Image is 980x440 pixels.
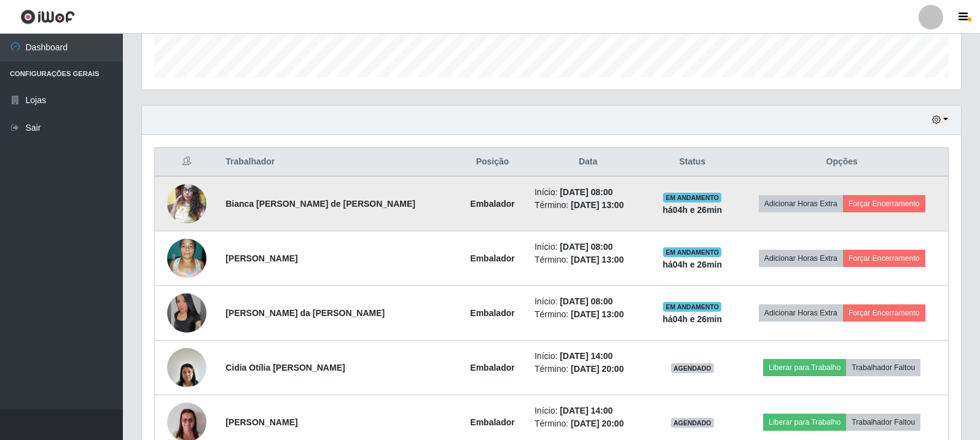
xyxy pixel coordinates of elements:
strong: há 04 h e 26 min [663,260,723,269]
li: Término: [535,253,641,266]
button: Forçar Encerramento [843,304,925,322]
img: 1678138481697.jpeg [167,177,206,230]
strong: [PERSON_NAME] da [PERSON_NAME] [225,308,385,318]
time: [DATE] 08:00 [560,242,613,252]
li: Início: [535,404,641,417]
strong: Cidia Otília [PERSON_NAME] [225,363,345,372]
li: Término: [535,417,641,430]
th: Posição [458,148,527,177]
button: Liberar para Trabalho [763,414,846,431]
time: [DATE] 13:00 [571,255,624,264]
strong: Embalador [470,253,514,263]
li: Início: [535,295,641,308]
li: Término: [535,199,641,212]
strong: há 04 h e 26 min [663,314,723,324]
li: Término: [535,308,641,321]
span: EM ANDAMENTO [663,247,721,257]
time: [DATE] 13:00 [571,200,624,210]
strong: Embalador [470,199,514,209]
time: [DATE] 13:00 [571,309,624,319]
img: 1690487685999.jpeg [167,341,206,393]
th: Opções [735,148,948,177]
strong: Embalador [470,363,514,372]
time: [DATE] 08:00 [560,296,613,306]
strong: [PERSON_NAME] [225,417,297,427]
time: [DATE] 14:00 [560,351,613,361]
li: Início: [535,350,641,363]
time: [DATE] 08:00 [560,187,613,197]
th: Trabalhador [218,148,458,177]
img: CoreUI Logo [20,9,75,25]
button: Trabalhador Faltou [846,359,920,376]
time: [DATE] 20:00 [571,364,624,374]
time: [DATE] 14:00 [560,406,613,415]
li: Início: [535,186,641,199]
li: Término: [535,363,641,376]
th: Data [527,148,649,177]
button: Forçar Encerramento [843,250,925,267]
button: Adicionar Horas Extra [759,304,843,322]
strong: Embalador [470,308,514,318]
strong: Embalador [470,417,514,427]
span: EM ANDAMENTO [663,302,721,312]
time: [DATE] 20:00 [571,419,624,428]
strong: há 04 h e 26 min [663,205,723,215]
button: Adicionar Horas Extra [759,195,843,212]
span: AGENDADO [671,418,714,428]
span: EM ANDAMENTO [663,193,721,203]
button: Adicionar Horas Extra [759,250,843,267]
img: 1677665450683.jpeg [167,232,206,284]
li: Início: [535,241,641,253]
button: Forçar Encerramento [843,195,925,212]
th: Status [649,148,735,177]
strong: Bianca [PERSON_NAME] de [PERSON_NAME] [225,199,415,209]
span: AGENDADO [671,363,714,373]
button: Liberar para Trabalho [763,359,846,376]
strong: [PERSON_NAME] [225,253,297,263]
img: 1750472737511.jpeg [167,293,206,333]
button: Trabalhador Faltou [846,414,920,431]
